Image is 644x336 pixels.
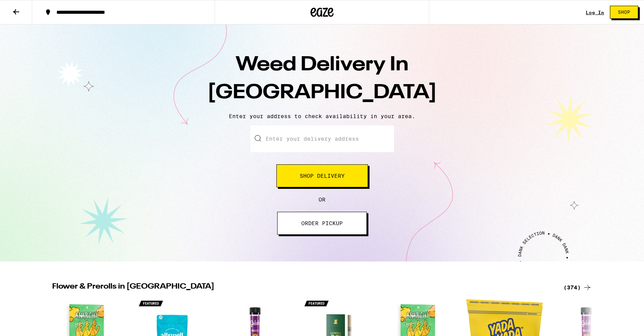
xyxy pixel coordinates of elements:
span: OR [319,196,325,203]
button: Shop [610,6,638,19]
a: Log In [586,10,604,15]
input: Enter your delivery address [250,125,394,152]
button: ORDER PICKUP [277,212,367,235]
a: Shop [604,6,644,19]
h2: Flower & Prerolls in [GEOGRAPHIC_DATA] [52,283,554,292]
p: Enter your address to check availability in your area. [8,113,636,119]
h1: Weed Delivery In [188,51,456,107]
a: (374) [563,283,592,292]
button: Shop Delivery [276,164,368,187]
span: Shop [618,10,630,15]
span: [GEOGRAPHIC_DATA] [207,83,437,103]
span: ORDER PICKUP [301,221,343,226]
span: Shop Delivery [300,173,345,179]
